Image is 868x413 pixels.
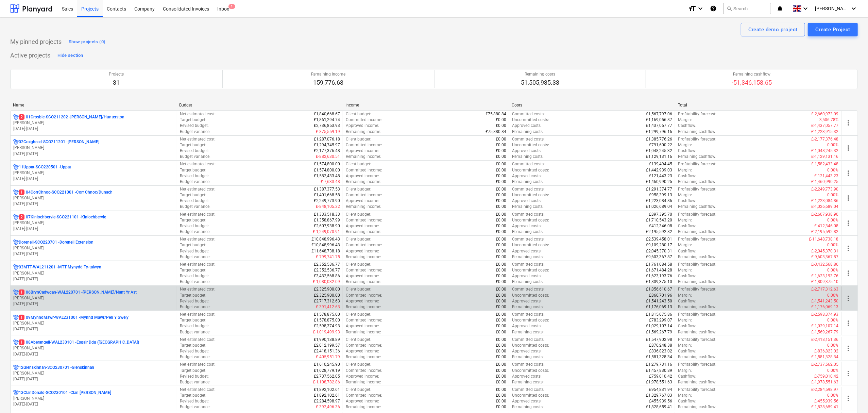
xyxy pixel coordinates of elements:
p: Client budget : [346,111,371,117]
p: £1,048,245.32 [646,148,672,154]
p: £-848,105.32 [316,204,340,210]
p: Committed income : [346,242,382,248]
i: notifications [777,4,783,13]
div: Project has multi currencies enabled [13,164,19,170]
p: Approved costs : [512,223,542,229]
p: Target budget : [180,117,206,123]
span: 1 [19,315,24,320]
p: £0.00 [496,192,506,198]
p: Cashflow : [678,248,696,254]
p: £0.00 [496,179,506,185]
p: [PERSON_NAME] [13,345,174,351]
iframe: Chat Widget [834,380,868,413]
p: 51,505,935.33 [521,79,559,87]
p: Remaining cashflow : [678,229,716,235]
p: Remaining cashflow : [678,129,716,135]
p: Net estimated cost : [180,186,216,192]
p: £139,494.45 [649,161,672,167]
p: £-875,559.19 [316,129,340,135]
div: Project has multi currencies enabled [13,114,19,120]
span: more_vert [844,144,852,152]
p: £1,333,518.33 [314,212,340,217]
p: £1,169,056.87 [646,117,672,123]
p: -3,506.78% [818,117,838,123]
span: [PERSON_NAME] [815,6,849,11]
span: more_vert [844,369,852,378]
p: Active projects [10,51,50,60]
div: Create demo project [748,25,798,34]
p: Uncommitted costs : [512,117,549,123]
p: 01Crosbie-SCO211202 - [PERSON_NAME]/Hunterston [19,114,124,120]
p: £0.00 [496,136,506,142]
p: Approved costs : [512,198,542,204]
p: £791,600.22 [649,142,672,148]
p: £1,129,131.16 [646,154,672,160]
p: [PERSON_NAME] [13,195,174,201]
p: Target budget : [180,242,206,248]
p: Uncommitted costs : [512,167,549,173]
p: Client budget : [346,161,371,167]
p: 0.00% [827,167,838,173]
p: Client budget : [346,136,371,142]
p: £121,443.23 [649,173,672,179]
p: Net estimated cost : [180,212,216,217]
span: 1 [19,290,24,295]
p: [DATE] - [DATE] [13,151,174,157]
p: Remaining income : [346,179,381,185]
div: Project has multi currencies enabled [13,214,19,220]
p: Margin : [678,167,692,173]
p: Approved income : [346,123,379,129]
p: £0.00 [496,123,506,129]
p: £11,648,738.18 [311,248,340,254]
p: £-1,048,245.32 [811,148,838,154]
p: [PERSON_NAME] [13,295,174,301]
p: £2,195,592.82 [646,229,672,235]
button: Show projects (0) [67,36,107,47]
p: £75,880.84 [486,129,506,135]
p: 09MynndMawr-WAL231001 - Mynnd Mawr/Pen Y Gwely [19,315,129,320]
p: £1,460,990.25 [646,179,672,185]
p: Net estimated cost : [180,161,216,167]
p: Committed income : [346,117,382,123]
p: £0.00 [496,198,506,204]
p: £0.00 [496,212,506,217]
p: £0.00 [496,154,506,160]
p: [DATE] - [DATE] [13,326,174,332]
p: 04CorrChnoc-SCO221001 - Corr Chnoc/Dunach [19,189,113,195]
p: £1,291,374.77 [646,186,672,192]
span: more_vert [844,344,852,352]
div: Project has multi currencies enabled [13,390,19,396]
div: Project has multi currencies enabled [13,290,19,295]
div: Show projects (0) [69,38,105,46]
div: 109MynndMawr-WAL231001 -Mynnd Mawr/Pen Y Gwely[PERSON_NAME][DATE]-[DATE] [13,315,174,332]
p: [PERSON_NAME] [13,170,174,176]
p: £-2,660,973.09 [811,111,838,117]
p: £0.00 [496,229,506,235]
p: £0.00 [496,148,506,154]
p: Margin : [678,242,692,248]
p: 0.00% [827,192,838,198]
p: Approved costs : [512,173,542,179]
button: Create Project [808,23,858,36]
p: £0.00 [496,167,506,173]
span: search [727,6,732,11]
p: Remaining cashflow [732,71,772,77]
p: Target budget : [180,167,206,173]
div: 207Kinlochbervie-SCO221101 -Kinlochbervie[PERSON_NAME][DATE]-[DATE] [13,214,174,232]
p: £-1,460,990.25 [811,179,838,185]
p: Revised budget : [180,148,209,154]
p: [PERSON_NAME] [13,320,174,326]
p: Profitability forecast : [678,186,716,192]
p: £412,346.08 [649,223,672,229]
p: £-1,223,915.32 [811,129,838,135]
p: £2,736,853.93 [314,123,340,129]
p: £-11,648,738.18 [809,236,838,242]
p: £0.00 [496,186,506,192]
p: £1,287,076.18 [314,136,340,142]
span: more_vert [844,219,852,227]
p: £-2,177,376.48 [811,136,838,142]
p: £1,358,867.99 [314,217,340,223]
p: Committed income : [346,217,382,223]
p: Committed costs : [512,161,545,167]
p: £-2,195,592.82 [811,229,838,235]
